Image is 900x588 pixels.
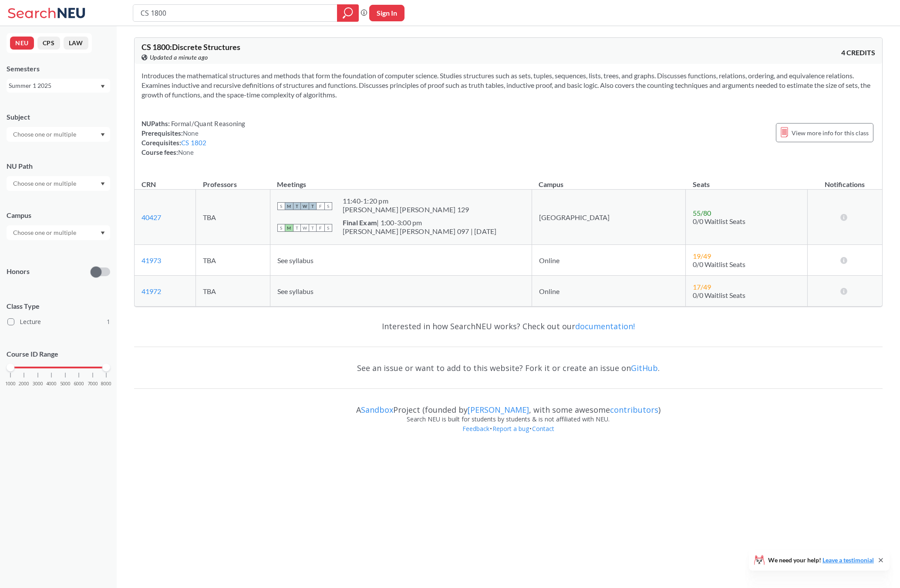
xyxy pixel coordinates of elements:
div: [PERSON_NAME] [PERSON_NAME] 129 [343,205,469,214]
span: W [301,202,309,210]
input: Choose one or multiple [9,129,82,140]
span: M [285,224,293,232]
div: Dropdown arrow [7,225,110,240]
div: magnifying glass [337,4,359,22]
span: S [324,202,332,210]
div: 11:40 - 1:20 pm [343,197,469,205]
span: T [309,202,317,210]
th: Professors [196,171,270,190]
div: Interested in how SearchNEU works? Check out our [134,314,883,339]
button: Sign In [369,5,404,21]
a: CS 1802 [181,139,207,147]
span: 6000 [74,381,84,386]
span: M [285,202,293,210]
td: TBA [196,276,270,307]
span: T [293,224,301,232]
div: | 1:00-3:00 pm [343,218,497,227]
button: CPS [37,37,60,50]
button: LAW [64,37,88,50]
label: Lecture [7,316,110,327]
div: CRN [142,180,156,189]
svg: Dropdown arrow [101,182,105,186]
span: 7000 [88,381,98,386]
svg: Dropdown arrow [101,85,105,88]
div: Subject [7,112,110,122]
a: Report a bug [492,424,529,433]
div: Summer 1 2025Dropdown arrow [7,79,110,93]
span: S [277,202,285,210]
a: documentation! [575,321,635,331]
p: Course ID Range [7,349,110,359]
p: Honors [7,267,30,277]
span: S [324,224,332,232]
span: See syllabus [277,287,313,295]
th: Campus [532,171,686,190]
span: 4000 [46,381,57,386]
div: • • [134,424,883,447]
span: F [317,202,324,210]
span: W [301,224,309,232]
th: Seats [686,171,807,190]
span: CS 1800 : Discrete Structures [142,42,240,52]
td: Online [532,245,686,276]
span: S [277,224,285,232]
svg: magnifying glass [343,7,353,19]
a: Contact [532,424,555,433]
a: Leave a testimonial [822,556,874,564]
section: Introduces the mathematical structures and methods that form the foundation of computer science. ... [142,71,875,100]
span: 2000 [19,381,29,386]
div: Summer 1 2025 [9,81,100,90]
div: [PERSON_NAME] [PERSON_NAME] 097 | [DATE] [343,227,497,236]
button: NEU [10,37,34,50]
span: Formal/Quant Reasoning [170,120,246,127]
span: 0/0 Waitlist Seats [693,291,745,299]
span: None [178,148,194,156]
input: Choose one or multiple [9,227,82,238]
svg: Dropdown arrow [101,231,105,235]
th: Meetings [270,171,532,190]
span: F [317,224,324,232]
span: Updated a minute ago [150,53,208,62]
a: 40427 [142,213,161,221]
span: 0/0 Waitlist Seats [693,217,745,225]
span: 19 / 49 [693,252,711,260]
div: Dropdown arrow [7,176,110,191]
span: None [183,129,199,137]
svg: Dropdown arrow [101,133,105,137]
div: A Project (founded by , with some awesome ) [134,397,883,414]
span: 1000 [5,381,16,386]
th: Notifications [807,171,882,190]
span: View more info for this class [792,127,869,138]
b: Final Exam [343,218,377,227]
span: T [309,224,317,232]
div: See an issue or want to add to this website? Fork it or create an issue on . [134,355,883,381]
div: Dropdown arrow [7,127,110,142]
span: 0/0 Waitlist Seats [693,260,745,268]
span: 17 / 49 [693,283,711,291]
span: We need your help! [768,557,874,563]
div: Search NEU is built for students by students & is not affiliated with NEU. [134,414,883,424]
div: Semesters [7,64,110,73]
td: [GEOGRAPHIC_DATA] [532,190,686,245]
span: T [293,202,301,210]
span: 1 [107,317,110,327]
a: [PERSON_NAME] [468,404,529,415]
a: Sandbox [361,404,393,415]
span: 55 / 80 [693,209,711,217]
span: See syllabus [277,256,313,264]
a: Feedback [462,424,490,433]
input: Class, professor, course number, "phrase" [140,6,331,20]
div: NUPaths: Prerequisites: Corequisites: Course fees: [142,119,246,157]
td: Online [532,276,686,307]
a: GitHub [631,363,658,373]
a: 41973 [142,256,161,264]
div: Campus [7,210,110,220]
div: NU Path [7,161,110,171]
td: TBA [196,190,270,245]
a: contributors [610,404,658,415]
a: 41972 [142,287,161,295]
span: 3000 [33,381,43,386]
td: TBA [196,245,270,276]
span: Class Type [7,301,110,311]
span: 4 CREDITS [841,48,875,57]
